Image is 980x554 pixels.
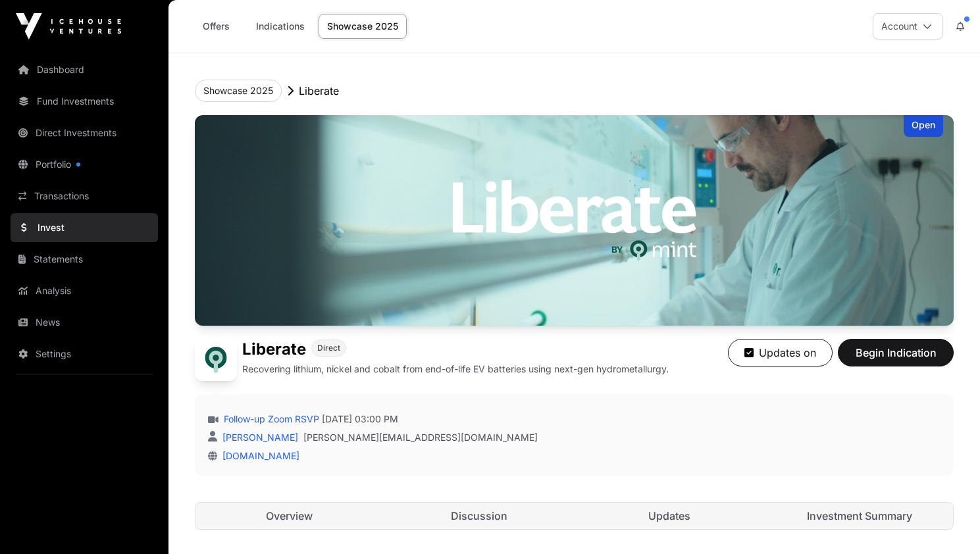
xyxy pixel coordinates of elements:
[11,118,158,147] a: Direct Investments
[11,150,158,179] a: Portfolio
[873,13,943,39] button: Account
[217,450,299,461] a: [DOMAIN_NAME]
[11,340,158,368] a: Settings
[303,431,538,444] a: [PERSON_NAME][EMAIL_ADDRESS][DOMAIN_NAME]
[195,339,237,381] img: Liberate
[221,413,319,426] a: Follow-up Zoom RSVP
[11,276,158,305] a: Analysis
[242,339,306,360] h1: Liberate
[195,503,383,529] a: Overview
[11,213,158,242] a: Invest
[190,14,242,39] a: Offers
[11,245,158,274] a: Statements
[854,345,937,361] span: Begin Indication
[242,363,669,376] p: Recovering lithium, nickel and cobalt from end-of-life EV batteries using next-gen hydrometallurgy.
[904,115,943,137] div: Open
[16,13,121,39] img: Icehouse Ventures Logo
[11,182,158,211] a: Transactions
[322,413,398,426] span: [DATE] 03:00 PM
[11,308,158,337] a: News
[765,503,953,529] a: Investment Summary
[728,339,833,366] button: Updates on
[319,14,407,39] a: Showcase 2025
[317,343,340,353] span: Direct
[220,432,298,443] a: [PERSON_NAME]
[195,115,954,326] img: Liberate
[11,87,158,116] a: Fund Investments
[576,503,763,529] a: Updates
[386,503,573,529] a: Discussion
[11,55,158,84] a: Dashboard
[838,352,954,365] a: Begin Indication
[299,83,339,99] p: Liberate
[247,14,313,39] a: Indications
[195,503,953,529] nav: Tabs
[195,80,282,102] button: Showcase 2025
[838,339,954,366] button: Begin Indication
